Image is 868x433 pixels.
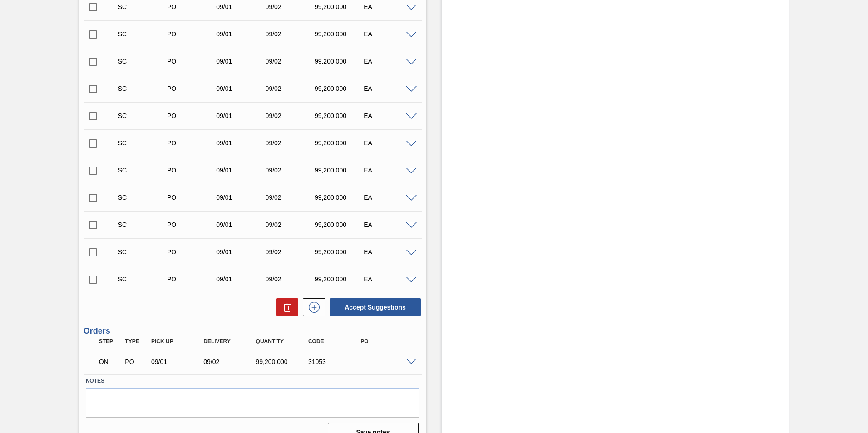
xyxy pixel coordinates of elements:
[361,112,416,119] div: EA
[214,276,269,283] div: 09/01/2025
[298,298,325,316] div: New suggestion
[263,3,318,10] div: 09/02/2025
[165,194,220,201] div: Purchase order
[116,58,171,65] div: Suggestion Created
[263,167,318,174] div: 09/02/2025
[312,167,367,174] div: 99,200.000
[149,338,207,344] div: Pick up
[263,30,318,38] div: 09/02/2025
[312,58,367,65] div: 99,200.000
[263,276,318,283] div: 09/02/2025
[116,3,171,10] div: Suggestion Created
[312,221,367,228] div: 99,200.000
[254,338,312,344] div: Quantity
[361,139,416,147] div: EA
[358,338,417,344] div: PO
[165,85,220,92] div: Purchase order
[123,358,150,365] div: Purchase order
[116,248,171,256] div: Suggestion Created
[312,139,367,147] div: 99,200.000
[214,139,269,147] div: 09/01/2025
[84,326,422,336] h3: Orders
[361,58,416,65] div: EA
[116,139,171,147] div: Suggestion Created
[263,221,318,228] div: 09/02/2025
[116,30,171,38] div: Suggestion Created
[99,358,122,365] p: ON
[263,112,318,119] div: 09/02/2025
[263,139,318,147] div: 09/02/2025
[116,85,171,92] div: Suggestion Created
[263,194,318,201] div: 09/02/2025
[116,276,171,283] div: Suggestion Created
[312,30,367,38] div: 99,200.000
[214,248,269,256] div: 09/01/2025
[214,112,269,119] div: 09/01/2025
[214,221,269,228] div: 09/01/2025
[361,221,416,228] div: EA
[214,167,269,174] div: 09/01/2025
[165,112,220,119] div: Purchase order
[116,112,171,119] div: Suggestion Created
[116,194,171,201] div: Suggestion Created
[312,3,367,10] div: 99,200.000
[165,139,220,147] div: Purchase order
[116,221,171,228] div: Suggestion Created
[214,85,269,92] div: 09/01/2025
[165,3,220,10] div: Purchase order
[214,3,269,10] div: 09/01/2025
[312,194,367,201] div: 99,200.000
[263,85,318,92] div: 09/02/2025
[361,194,416,201] div: EA
[272,298,298,316] div: Delete Suggestions
[312,112,367,119] div: 99,200.000
[306,338,365,344] div: Code
[263,248,318,256] div: 09/02/2025
[214,58,269,65] div: 09/01/2025
[312,276,367,283] div: 99,200.000
[97,352,124,372] div: Negotiating Order
[201,338,260,344] div: Delivery
[330,298,421,316] button: Accept Suggestions
[214,194,269,201] div: 09/01/2025
[361,167,416,174] div: EA
[214,30,269,38] div: 09/01/2025
[361,85,416,92] div: EA
[86,374,419,388] label: Notes
[165,276,220,283] div: Purchase order
[165,58,220,65] div: Purchase order
[97,338,124,344] div: Step
[306,358,365,365] div: 31053
[325,297,422,317] div: Accept Suggestions
[312,85,367,92] div: 99,200.000
[312,248,367,256] div: 99,200.000
[116,167,171,174] div: Suggestion Created
[361,3,416,10] div: EA
[165,221,220,228] div: Purchase order
[123,338,150,344] div: Type
[361,248,416,256] div: EA
[361,276,416,283] div: EA
[361,30,416,38] div: EA
[165,248,220,256] div: Purchase order
[263,58,318,65] div: 09/02/2025
[165,167,220,174] div: Purchase order
[254,358,312,365] div: 99,200.000
[201,358,260,365] div: 09/02/2025
[149,358,207,365] div: 09/01/2025
[165,30,220,38] div: Purchase order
